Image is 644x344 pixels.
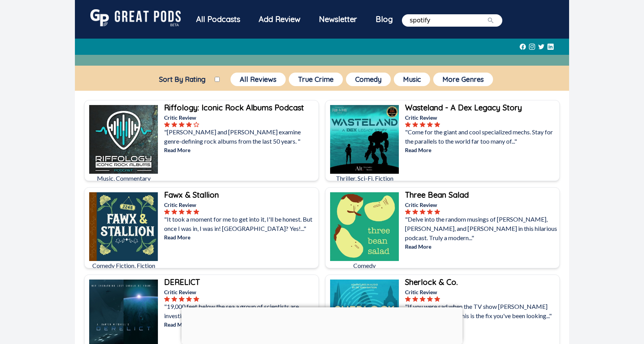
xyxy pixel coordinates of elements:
img: GreatPods [90,9,181,26]
a: Music [392,71,432,88]
p: Critic Review [164,201,317,209]
p: Read More [405,146,558,154]
p: Read More [164,320,317,329]
div: Newsletter [310,9,366,29]
p: Read More [164,233,317,241]
iframe: Advertisement [181,307,463,342]
button: Music [394,73,430,86]
b: Fawx & Stallion [164,190,219,200]
img: Wasteland - A Dex Legacy Story [330,105,399,174]
img: Three Bean Salad [330,192,399,261]
p: Thriller, Sci-Fi, Fiction [330,174,399,183]
p: "It took a moment for me to get into it, I'll be honest. But once I was in, I was in! [GEOGRAPHIC... [164,215,317,233]
p: "[PERSON_NAME] and [PERSON_NAME] examine genre-defining rock albums from the last 50 years. " [164,127,317,146]
a: True Crime [287,71,344,88]
p: "Delve into the random musings of [PERSON_NAME], [PERSON_NAME], and [PERSON_NAME] in this hilario... [405,215,558,242]
a: Riffology: Iconic Rock Albums PodcastMusic, CommentaryRiffology: Iconic Rock Albums PodcastCritic... [84,100,319,181]
p: Critic Review [164,114,317,122]
p: "19,000 feet below the sea a group of scientists are investigating what appears to be a gigantic..." [164,302,317,320]
b: DERELICT [164,277,200,287]
p: Critic Review [405,201,558,209]
div: All Podcasts [187,9,249,29]
b: Wasteland - A Dex Legacy Story [405,103,522,112]
a: Newsletter [310,9,366,31]
button: True Crime [289,73,343,86]
p: Critic Review [164,288,317,296]
a: Add Review [249,9,310,29]
b: Three Bean Salad [405,190,469,200]
a: Blog [366,9,402,29]
b: Riffology: Iconic Rock Albums Podcast [164,103,304,112]
a: Wasteland - A Dex Legacy StoryThriller, Sci-Fi, FictionWasteland - A Dex Legacy StoryCritic Revie... [325,100,560,181]
a: Fawx & StallionComedy Fiction, FictionFawx & StallionCritic Review"It took a moment for me to get... [84,187,319,268]
button: Comedy [346,73,391,86]
p: Read More [405,242,558,251]
p: Read More [405,320,558,329]
p: Comedy Fiction, Fiction [89,261,158,270]
p: "If you were sad when the TV show [PERSON_NAME] ended a decade ago, this is the fix you've been l... [405,302,558,320]
button: All Reviews [230,73,286,86]
p: Music, Commentary [89,174,158,183]
a: All Reviews [229,71,287,88]
p: Comedy [330,261,399,270]
img: Riffology: Iconic Rock Albums Podcast [89,105,158,174]
a: All Podcasts [187,9,249,31]
a: Comedy [344,71,392,88]
b: Sherlock & Co. [405,277,458,287]
p: Critic Review [405,288,558,296]
a: Three Bean SaladComedyThree Bean SaladCritic Review"Delve into the random musings of [PERSON_NAME... [325,187,560,268]
button: More Genres [433,73,493,86]
p: Critic Review [405,114,558,122]
p: Read More [164,146,317,154]
label: Sort By Rating [150,75,215,84]
img: Fawx & Stallion [89,192,158,261]
p: "Come for the giant and cool specialized mechs. Stay for the parallels to the world far too many ... [405,127,558,146]
input: Search by Title [410,16,487,25]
